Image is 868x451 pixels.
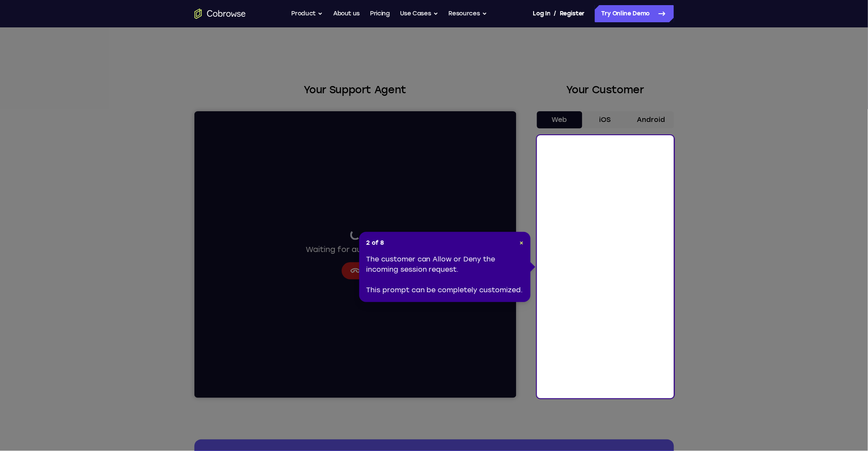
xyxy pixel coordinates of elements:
button: Cancel [147,151,175,168]
div: The customer can Allow or Deny the incoming session request. This prompt can be completely custom... [366,254,524,295]
div: Waiting for authorization [112,119,211,144]
span: × [520,239,524,246]
button: Use Cases [400,5,438,22]
span: 2 of 8 [366,239,384,247]
a: Log In [533,5,550,22]
a: Try Online Demo [595,5,674,22]
button: Close Tour [520,239,524,247]
a: Go to the home page [194,9,246,19]
a: About us [333,5,360,22]
button: Product [292,5,323,22]
button: Resources [449,5,487,22]
span: / [554,9,556,19]
a: Pricing [370,5,390,22]
a: Register [560,5,585,22]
